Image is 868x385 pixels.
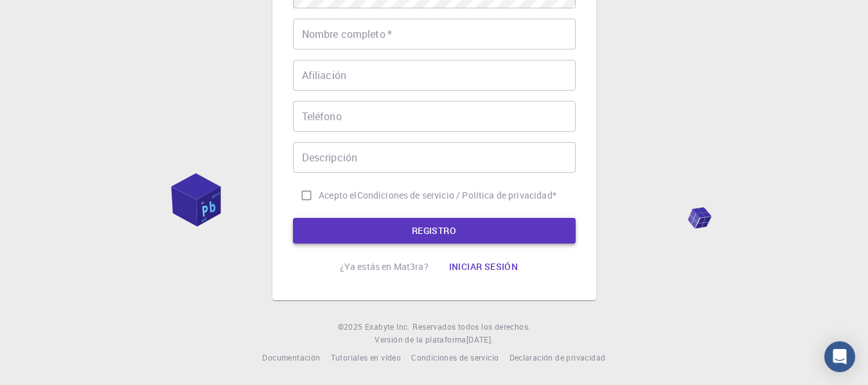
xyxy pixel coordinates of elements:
a: Exabyte Inc. [365,321,410,334]
font: Documentación [262,352,320,363]
font: Condiciones de servicio [411,352,499,363]
button: Iniciar sesión [439,254,529,280]
button: REGISTRO [293,218,576,244]
a: Condiciones de servicio / Política de privacidad* [357,189,556,202]
font: Reservados todos los derechos. [412,321,530,332]
font: Iniciar sesión [449,260,518,273]
font: Condiciones de servicio / Política de privacidad [357,189,553,201]
font: [DATE] [466,334,491,345]
a: Declaración de privacidad [509,352,606,364]
font: Exabyte Inc. [365,321,410,332]
font: ¿Ya estás en Mat3ra? [340,260,429,273]
div: Abrir Intercom Messenger [824,341,855,372]
a: Condiciones de servicio [411,352,499,364]
font: 2025 [344,321,363,332]
font: © [338,321,344,332]
font: Declaración de privacidad [509,352,606,363]
font: . [491,334,493,345]
font: REGISTRO [412,224,456,237]
a: Documentación [262,352,320,364]
font: Tutoriales en vídeo [331,352,402,363]
font: Acepto el [319,189,357,201]
a: Tutoriales en vídeo [331,352,402,364]
a: [DATE]. [466,334,493,346]
font: Versión de la plataforma [375,334,466,345]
